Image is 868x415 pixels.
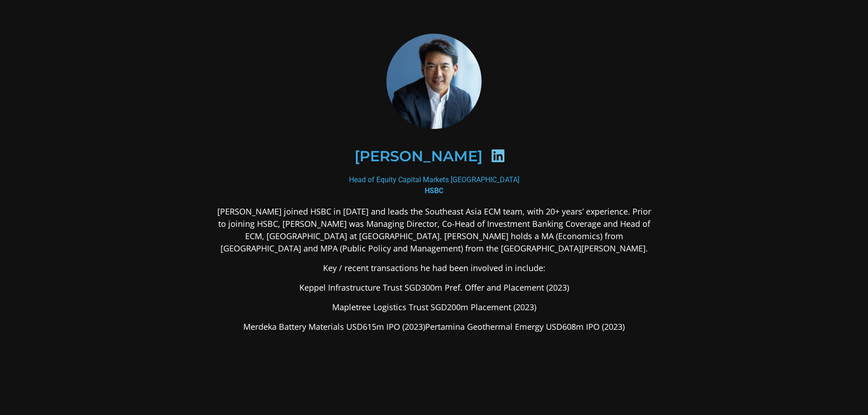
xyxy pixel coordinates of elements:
[213,205,656,255] p: [PERSON_NAME] joined HSBC in [DATE] and leads the Southeast Asia ECM team, with 20+ years’ experi...
[213,301,656,313] p: Mapletree Logistics Trust SGD200m Placement (2023)
[213,262,656,274] p: Key / recent transactions he had been involved in include:
[354,149,483,164] h2: [PERSON_NAME]
[213,321,656,333] p: Merdeka Battery Materials USD615m IPO (2023)Pertamina Geothermal Emergy USD608m IPO (2023)
[213,282,656,294] p: Keppel Infrastructure Trust SGD300m Pref. Offer and Placement (2023)
[213,174,656,196] div: Head of Equity Capital Markets [GEOGRAPHIC_DATA]
[425,186,443,195] b: HSBC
